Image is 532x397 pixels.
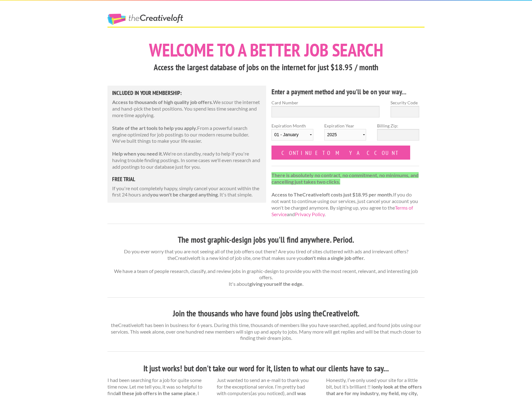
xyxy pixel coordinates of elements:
[107,62,425,73] h3: Access the largest database of jobs on the internet for just $18.95 / month
[324,122,366,146] label: Expiration Year
[271,99,380,106] label: Card Number
[271,129,313,141] select: Expiration Month
[271,146,410,160] input: Continue to my account
[112,185,261,198] p: If you're not completely happy, simply cancel your account within the first 24 hours and . It's t...
[271,122,313,146] label: Expiration Month
[107,234,425,246] h3: The most graphic-design jobs you'll find anywhere. Period.
[107,363,425,375] h3: It just works! but don't take our word for it, listen to what our clients have to say...
[107,322,425,341] p: theCreativeloft has been in business for 6 years. During this time, thousands of members like you...
[390,99,419,106] label: Security Code
[271,191,393,197] strong: Access to TheCreativeloft costs just $18.95 per month.
[295,211,325,217] a: Privacy Policy
[271,172,419,218] p: If you do not want to continue using our services, just cancel your account you won't be charged ...
[112,90,261,96] h5: Included in Your Membership:
[112,176,261,182] h5: free trial
[324,129,366,141] select: Expiration Year
[249,281,304,287] strong: giving yourself the edge.
[112,151,163,156] strong: Help when you need it.
[107,308,425,320] h3: Join the thousands who have found jobs using theCreativeloft.
[112,151,261,170] p: We're on standby, ready to help if you're having trouble finding postings. In some cases we'll ev...
[107,14,183,25] a: The Creative Loft
[112,99,213,105] strong: Access to thousands of high quality job offers.
[112,99,261,118] p: We scour the internet and hand-pick the best positions. You spend less time searching and more ti...
[150,191,218,197] strong: you won't be charged anything
[116,390,196,396] strong: all these job offers in the same place
[271,87,419,97] h4: Enter a payment method and you'll be on your way...
[112,125,197,131] strong: State of the art tools to help you apply.
[112,125,261,144] p: From a powerful search engine optimized for job postings to our modern resume builder. We've buil...
[377,122,419,129] label: Billing Zip:
[305,255,365,261] strong: don't miss a single job offer.
[107,248,425,287] p: Do you ever worry that you are not seeing all of the job offers out there? Are you tired of sites...
[107,41,425,59] h1: Welcome to a better job search
[271,172,419,185] strong: There is absolutely no contract, no commitment, no minimums, and cancelling just takes two clicks.
[271,205,413,217] a: Terms of Service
